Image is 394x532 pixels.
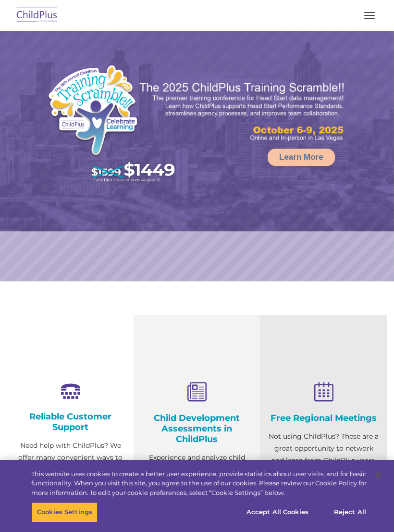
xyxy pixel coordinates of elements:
img: ChildPlus by Procare Solutions [14,4,60,27]
h4: Reliable Customer Support [14,411,126,432]
p: Need help with ChildPlus? We offer many convenient ways to contact our amazing Customer Support r... [14,440,126,524]
h4: Child Development Assessments in ChildPlus [141,413,253,444]
p: Experience and analyze child assessments and Head Start data management in one system with zero c... [141,452,253,524]
h4: Free Regional Meetings [268,413,380,423]
a: Learn More [268,149,335,166]
button: Accept All Cookies [241,502,314,522]
div: This website uses cookies to create a better user experience, provide statistics about user visit... [31,469,367,498]
button: Reject All [320,502,380,522]
button: Cookies Settings [32,502,98,522]
p: Not using ChildPlus? These are a great opportunity to network and learn from ChildPlus users. Fin... [268,431,380,491]
button: Close [368,465,389,486]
